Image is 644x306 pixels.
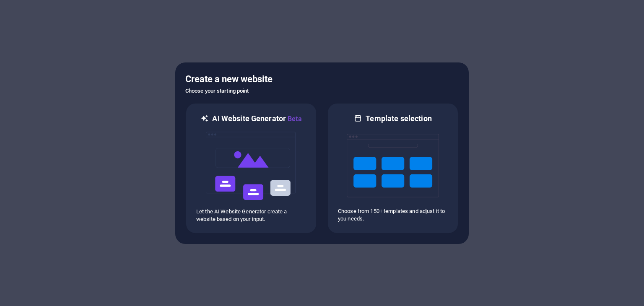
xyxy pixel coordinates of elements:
[185,73,459,86] h5: Create a new website
[205,124,297,208] img: ai
[212,114,301,124] h6: AI Website Generator
[185,86,459,96] h6: Choose your starting point
[327,103,459,234] div: Template selectionChoose from 150+ templates and adjust it to you needs.
[286,115,302,123] span: Beta
[338,207,448,223] p: Choose from 150+ templates and adjust it to you needs.
[366,114,431,124] h6: Template selection
[196,208,306,223] p: Let the AI Website Generator create a website based on your input.
[185,103,317,234] div: AI Website GeneratorBetaaiLet the AI Website Generator create a website based on your input.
